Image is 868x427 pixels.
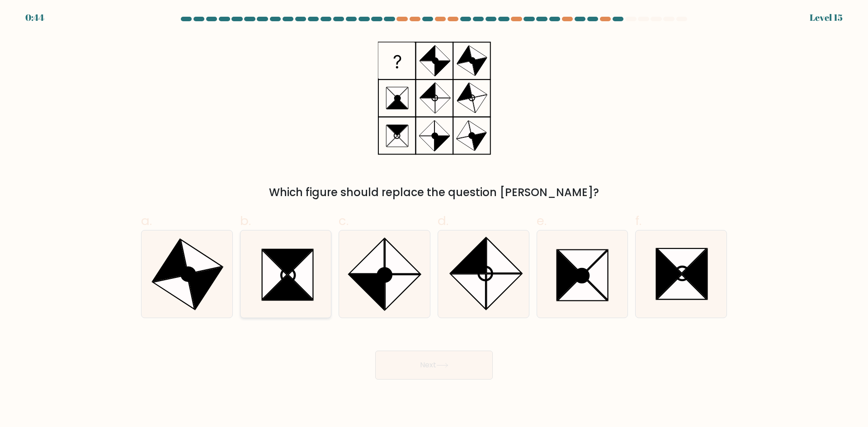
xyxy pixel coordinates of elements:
button: Next [375,351,493,380]
span: a. [141,212,152,230]
span: d. [438,212,448,230]
span: b. [240,212,251,230]
div: 0:44 [25,11,44,24]
span: c. [339,212,349,230]
div: Level 15 [810,11,843,24]
span: e. [537,212,547,230]
span: f. [635,212,642,230]
div: Which figure should replace the question [PERSON_NAME]? [146,184,722,201]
